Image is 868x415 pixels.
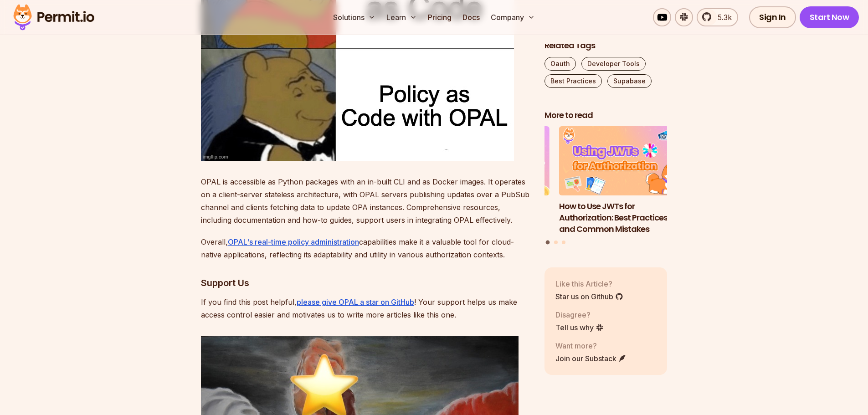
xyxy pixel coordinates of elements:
a: How to Use JWTs for Authorization: Best Practices and Common MistakesHow to Use JWTs for Authoriz... [559,127,682,235]
a: 5.3k [697,8,738,26]
h3: How to Use JWTs for Authorization: Best Practices and Common Mistakes [559,201,682,235]
a: Tell us why [555,322,604,333]
div: Posts [544,127,668,246]
p: Overall, capabilities make it a valuable tool for cloud-native applications, reflecting its adapt... [201,236,530,261]
a: Join our Substack [555,353,627,364]
h2: More to read [544,110,668,121]
button: Solutions [329,8,379,26]
p: Want more? [555,340,627,351]
a: OPAL's real-time policy administration [228,237,359,246]
button: Go to slide 2 [554,241,558,244]
a: Star us on Github [555,291,623,302]
a: Developer Tools [581,57,646,71]
h3: A Guide to Bearer Tokens: JWT vs. Opaque Tokens [426,201,550,224]
a: please give OPAL a star on GitHub [297,297,414,307]
a: Best Practices [544,74,602,88]
li: 3 of 3 [426,127,550,235]
img: How to Use JWTs for Authorization: Best Practices and Common Mistakes [559,127,682,196]
p: OPAL is accessible as Python packages with an in-built CLI and as Docker images. It operates on a... [201,175,530,226]
p: Disagree? [555,309,604,320]
span: 5.3k [712,12,732,23]
a: Oauth [544,57,576,71]
h2: Related Tags [544,40,668,51]
a: Sign In [749,6,796,28]
p: Like this Article? [555,278,623,289]
a: Pricing [424,8,455,26]
button: Go to slide 1 [546,241,550,245]
img: Permit logo [9,2,98,33]
a: Start Now [800,6,859,28]
button: Learn [383,8,421,26]
button: Company [487,8,539,26]
a: Docs [459,8,483,26]
img: A Guide to Bearer Tokens: JWT vs. Opaque Tokens [426,127,550,196]
li: 1 of 3 [559,127,682,235]
h3: Support Us [201,276,530,290]
a: Supabase [607,74,652,88]
button: Go to slide 3 [562,241,565,244]
p: If you find this post helpful, ! Your support helps us make access control easier and motivates u... [201,296,530,321]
